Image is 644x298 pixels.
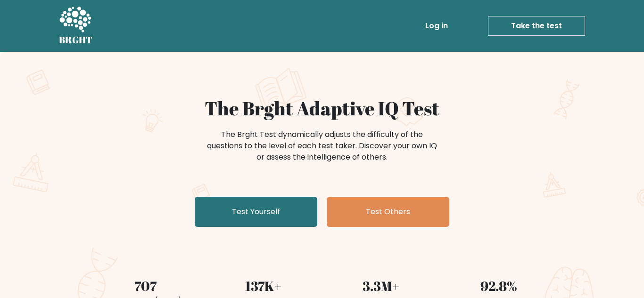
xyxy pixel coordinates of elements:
div: 92.8% [446,276,552,296]
div: 3.3M+ [328,276,434,296]
h1: The Brght Adaptive IQ Test [92,97,552,120]
a: Log in [421,16,452,35]
div: The Brght Test dynamically adjusts the difficulty of the questions to the level of each test take... [204,129,440,163]
div: 707 [92,276,198,296]
a: Test Yourself [195,197,317,227]
h5: BRGHT [59,34,93,46]
a: BRGHT [59,4,93,48]
a: Test Others [327,197,449,227]
a: Take the test [488,16,585,36]
div: 137K+ [210,276,316,296]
